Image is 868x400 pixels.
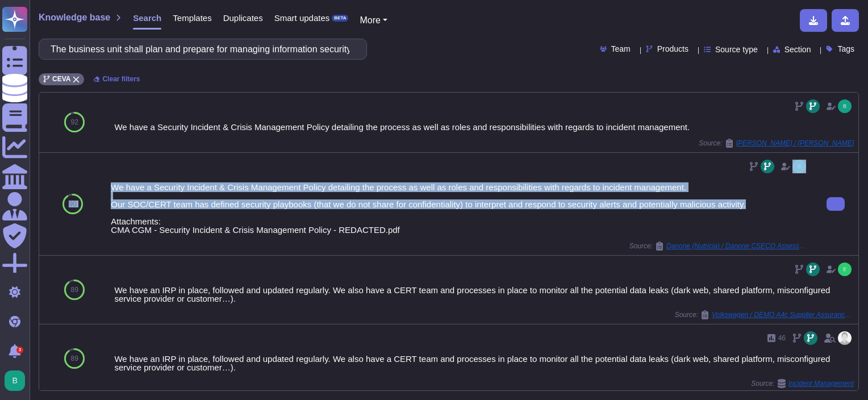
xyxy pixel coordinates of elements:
span: Duplicates [223,14,263,22]
div: BETA [332,15,348,22]
button: More [360,14,387,27]
span: Tags [837,45,854,53]
span: More [360,15,380,25]
span: Source type [715,45,758,53]
span: Source: [699,139,854,148]
div: We have a Security Incident & Crisis Management Policy detailing the process as well as roles and... [114,123,854,131]
img: user [838,262,852,276]
span: CEVA [52,76,70,82]
span: Clear filters [102,76,140,82]
span: Incident Management [788,380,854,387]
div: We have an IRP in place, followed and updated regularly. We also have a CERT team and processes i... [114,286,854,303]
span: 90 [69,201,76,207]
span: Section [784,45,811,53]
span: Knowledge base [39,13,110,22]
span: Products [657,45,688,53]
span: Volkswagen / DEMO A4c Supplier Assurance Questionnaire [712,311,854,318]
div: We have a Security Incident & Crisis Management Policy detailing the process as well as roles and... [111,183,808,234]
div: 3 [16,347,23,353]
span: Team [611,45,631,53]
span: Search [133,14,161,22]
span: Source: [751,379,854,388]
span: Source: [629,241,808,251]
img: user [5,370,25,391]
img: user [792,160,806,173]
span: 89 [71,355,78,362]
button: user [2,368,33,393]
span: 92 [71,119,78,126]
span: Smart updates [274,14,330,22]
span: 46 [778,335,786,341]
span: Templates [173,14,211,22]
span: 89 [71,286,78,293]
span: Danone (Nutricia) / Danone CSECO Assessment (Full) [666,243,808,249]
span: Source: [675,310,854,319]
img: user [838,331,852,345]
img: user [838,99,852,113]
input: Search a question or template... [45,39,355,59]
span: [PERSON_NAME] / [PERSON_NAME] [736,140,854,147]
div: We have an IRP in place, followed and updated regularly. We also have a CERT team and processes i... [114,355,854,372]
